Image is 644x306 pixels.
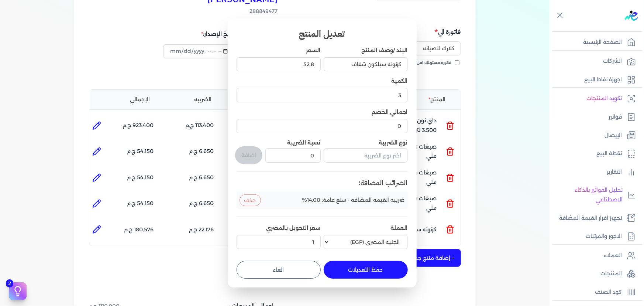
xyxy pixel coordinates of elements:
[392,78,408,84] label: الكمية
[287,139,321,146] label: نسبة الضريبة
[362,47,408,54] label: البند /وصف المنتج
[324,261,408,279] button: حفظ التعديلات
[324,148,408,162] input: اختر نوع الضريبة
[240,194,261,206] button: حذف
[237,88,408,102] input: الكمية
[324,57,408,71] input: البند /وصف المنتج
[324,148,408,165] button: اختر نوع الضريبة
[391,225,408,231] label: العملة
[372,109,408,115] label: اجمالي الخصم
[302,196,405,204] span: ضريبه القيمه المضافه - سلع عامة: 14.00%
[237,119,408,133] input: اجمالي الخصم
[237,178,408,188] h4: الضرائب المضافة:
[237,235,321,249] input: سعر التحويل بالمصري
[306,47,321,54] label: السعر
[237,27,408,41] h3: تعديل المنتج
[237,57,321,71] input: السعر
[237,261,321,279] button: الغاء
[265,148,320,162] input: نسبة الضريبة
[266,225,321,231] label: سعر التحويل بالمصري
[324,139,408,147] label: نوع الضريبة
